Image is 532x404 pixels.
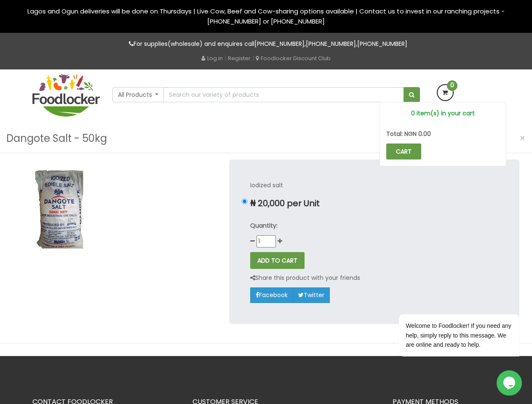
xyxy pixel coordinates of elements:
a: [PHONE_NUMBER] [254,40,305,48]
img: Dangote Salt - 50kg [13,159,107,254]
strong: Quantity: [250,221,278,230]
p: Iodized salt [250,181,498,190]
button: Close [516,130,530,147]
a: [PHONE_NUMBER] [357,40,407,48]
a: Facebook [250,287,293,303]
img: FoodLocker [32,74,100,117]
input: ₦ 20,000 per Unit [242,199,247,204]
h3: Dangote Salt - 50kg [6,130,107,146]
button: ADD TO CART [250,252,305,269]
a: Register [228,54,251,62]
a: Twitter [293,287,330,303]
p: For supplies(wholesale) and enquires call , , [32,39,500,49]
p: Total: NGN 0.00 [386,129,500,139]
p: 0 item(s) in your cart [386,109,500,118]
a: Foodlocker Discount Club [256,54,331,62]
a: CART [386,144,421,159]
a: [PHONE_NUMBER] [306,40,356,48]
p: ₦ 20,000 per Unit [250,199,498,208]
a: Log in [201,54,223,62]
span: × [520,132,526,144]
p: Share this product with your friends [250,273,360,283]
span: Lagos and Ogun deliveries will be done on Thursdays | Live Cow, Beef and Cow-sharing options avai... [27,7,505,26]
span: 0 [447,80,457,91]
iframe: chat widget [372,238,524,366]
button: All Products [112,87,164,102]
span: | [252,54,254,62]
iframe: chat widget [497,370,524,396]
input: Search our variety of products [163,87,404,102]
span: | [225,54,226,62]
